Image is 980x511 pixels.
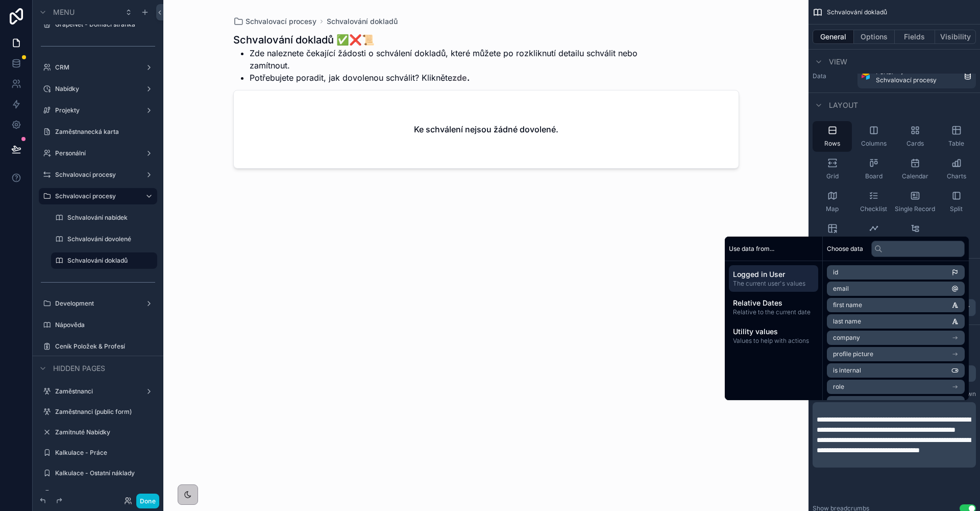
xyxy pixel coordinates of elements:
label: Kalkulace - Práce [55,449,155,457]
label: Kalkulace - Ostatní náklady [55,469,155,477]
label: Schvalování dokladů [67,257,151,265]
button: Single Record [895,187,935,217]
label: Zaměstnanci [55,387,141,396]
span: Map [826,205,839,213]
span: Cards [906,140,924,148]
div: scrollable content [813,402,976,468]
label: Ceník Položek & Profesí [55,342,155,351]
span: Rows [824,140,840,148]
label: Zaměstnanecká karta [55,128,155,136]
button: Table [937,121,976,152]
button: Calendar [895,154,935,184]
span: Layout [829,100,858,110]
label: Nápověda [55,321,155,329]
label: Zamítnuté Nabídky [55,428,155,436]
span: Use data from... [729,245,774,253]
label: GrapeNet - Domací stránka [55,20,155,29]
label: Schvalování dovolené [67,235,155,243]
div: scrollable content [823,261,969,400]
button: Split [937,187,976,217]
span: role [833,383,844,391]
span: Split [950,205,963,213]
button: Pivot Table [813,219,852,250]
span: The current user's values [733,280,814,288]
span: Values to help with actions [733,337,814,345]
span: last name [833,317,861,326]
span: id [833,268,838,276]
label: Projekty [55,106,141,114]
button: Board [854,154,893,184]
span: Board [865,172,883,180]
button: Fields [895,30,936,44]
label: Data [813,72,853,80]
span: Calendar [902,172,928,180]
span: Logged in User [733,269,814,280]
button: Done [136,494,159,508]
button: Grid [813,154,852,184]
span: Checklist [860,205,887,213]
span: Relative to the current date [733,308,814,316]
button: Map [813,187,852,217]
button: Charts [937,154,976,184]
button: Rows [813,121,852,152]
span: Columns [861,140,887,148]
div: scrollable content [725,261,822,353]
span: Single Record [895,205,935,213]
button: Columns [854,121,893,152]
span: Hidden pages [53,363,105,374]
label: Kalkulace - Subdodávky [55,490,155,498]
span: Schvalovací procesy [876,76,937,84]
span: Grid [826,172,839,180]
span: Table [948,140,964,148]
button: Checklist [854,187,893,217]
span: Choose data [827,245,863,253]
span: Charts [947,172,966,180]
span: View [829,57,847,67]
button: Cards [895,121,935,152]
label: Schvalování nabídek [67,214,155,222]
button: Gantt [895,219,935,250]
button: Options [854,30,895,44]
a: PortalSchvalovací procesy [857,64,976,88]
span: Schvalování dokladů [827,8,887,16]
span: Relative Dates [733,298,814,308]
span: company [833,334,860,342]
label: Development [55,299,141,308]
button: Timeline [854,219,893,250]
span: profile picture [833,350,873,358]
button: Visibility [935,30,976,44]
span: is internal [833,366,861,375]
span: first name [833,301,862,309]
label: Nabídky [55,85,141,93]
label: Schvalovací procesy [55,192,137,200]
label: Schvalovací procesy [55,171,141,179]
img: Airtable Logo [862,72,870,80]
label: CRM [55,63,141,72]
span: email [833,285,849,293]
span: Menu [53,7,75,17]
span: Utility values [733,327,814,337]
label: Zaměstnanci (public form) [55,408,155,416]
button: General [813,30,854,44]
label: Personální [55,149,141,157]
